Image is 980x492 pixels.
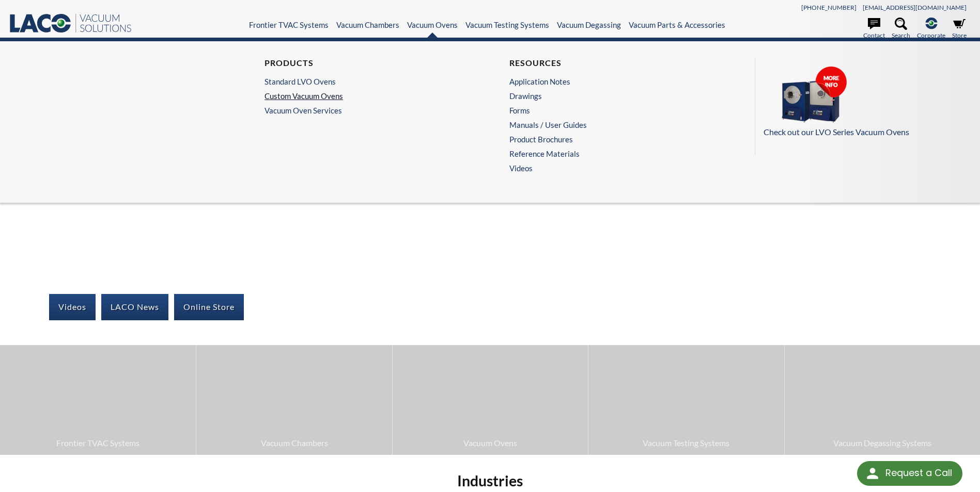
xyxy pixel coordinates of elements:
[885,461,952,485] div: Request a Call
[101,294,168,320] a: LACO News
[465,20,549,29] a: Vacuum Testing Systems
[509,58,710,69] h4: Resources
[208,471,771,490] h2: Industries
[764,125,960,139] p: Check out our LVO Series Vacuum Ovens
[407,20,458,29] a: Vacuum Ovens
[509,120,710,129] a: Manuals / User Guides
[174,294,244,320] a: Online Store
[790,436,975,450] span: Vacuum Degassing Systems
[892,18,910,40] a: Search
[393,345,588,454] a: Vacuum Ovens
[201,436,386,450] span: Vacuum Chambers
[398,436,583,450] span: Vacuum Ovens
[917,30,945,40] span: Corporate
[249,20,329,29] a: Frontier TVAC Systems
[594,436,779,450] span: Vacuum Testing Systems
[557,20,621,29] a: Vacuum Degassing
[863,18,885,40] a: Contact
[265,58,465,69] h4: Products
[801,4,857,11] a: [PHONE_NUMBER]
[265,77,465,86] a: Standard LVO Ovens
[509,106,710,115] a: Forms
[509,135,710,144] a: Product Brochures
[863,4,967,11] a: [EMAIL_ADDRESS][DOMAIN_NAME]
[764,66,867,124] img: OVENS.png
[336,20,399,29] a: Vacuum Chambers
[196,345,392,454] a: Vacuum Chambers
[265,106,470,115] a: Vacuum Oven Services
[629,20,725,29] a: Vacuum Parts & Accessories
[265,91,465,101] a: Custom Vacuum Ovens
[864,465,881,482] img: round button
[588,345,784,454] a: Vacuum Testing Systems
[509,163,715,173] a: Videos
[785,345,980,454] a: Vacuum Degassing Systems
[764,66,960,139] a: Check out our LVO Series Vacuum Ovens
[5,436,191,450] span: Frontier TVAC Systems
[49,294,96,320] a: Videos
[509,91,710,101] a: Drawings
[509,77,710,86] a: Application Notes
[509,149,710,158] a: Reference Materials
[952,18,967,40] a: Store
[857,461,962,486] div: Request a Call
